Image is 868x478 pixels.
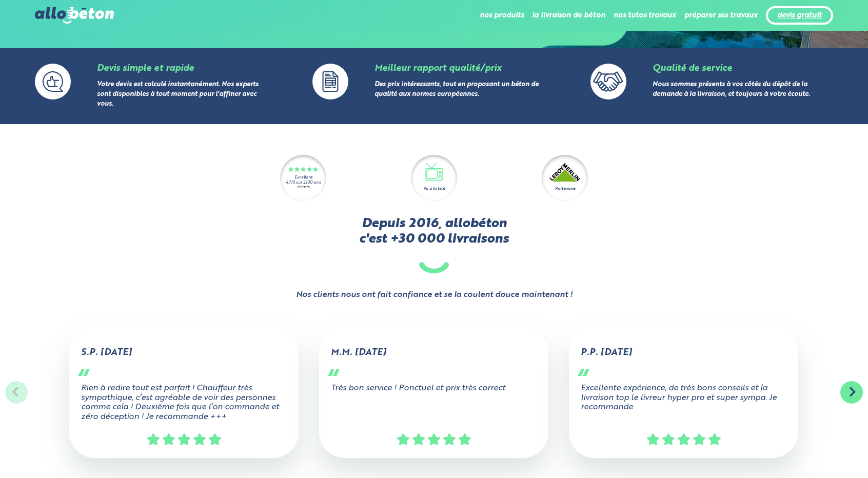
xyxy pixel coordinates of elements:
li: nos produits [480,3,524,28]
div: M.M. [DATE] [331,348,537,358]
img: allobéton [35,7,114,24]
a: devis gratuit [777,11,822,20]
h2: Depuis 2016, allobéton c'est +30 000 livraisons [35,216,834,273]
div: P.P. [DATE] [581,348,786,358]
div: Rien à redire tout est parfait ! Chauffeur très sympathique, c’est agréable de voir des personnes... [81,368,287,422]
div: Excellente expérience, de très bons conseils et la livraison top le livreur hyper pro et super sy... [581,368,786,412]
div: Partenaire [555,186,575,192]
a: Meilleur rapport qualité/prix [374,64,501,73]
div: 4.7/5 sur 2300 avis clients [280,181,326,190]
a: Votre devis est calculé instantanément. Nos experts sont disponibles à tout moment pour l'affiner... [97,81,259,107]
a: Des prix intéressants, tout en proposant un béton de qualité aux normes européennes. [374,81,539,97]
a: Devis simple et rapide [97,64,194,73]
div: Très bon service ! Ponctuel et prix très correct [331,368,537,393]
a: Qualité de service [653,64,732,73]
li: nos tutos travaux [614,3,676,28]
div: Vu à la télé [423,186,445,192]
div: S.P. [DATE] [81,348,287,358]
div: Excellent [294,175,312,180]
a: Nous sommes présents à vos côtés du dépôt de la demande à la livraison, et toujours à votre écoute. [653,81,810,97]
strong: Nos clients nous ont fait confiance et se la coulent douce maintenant ! [295,289,573,301]
li: préparer ses travaux [684,3,758,28]
li: la livraison de béton [532,3,605,28]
